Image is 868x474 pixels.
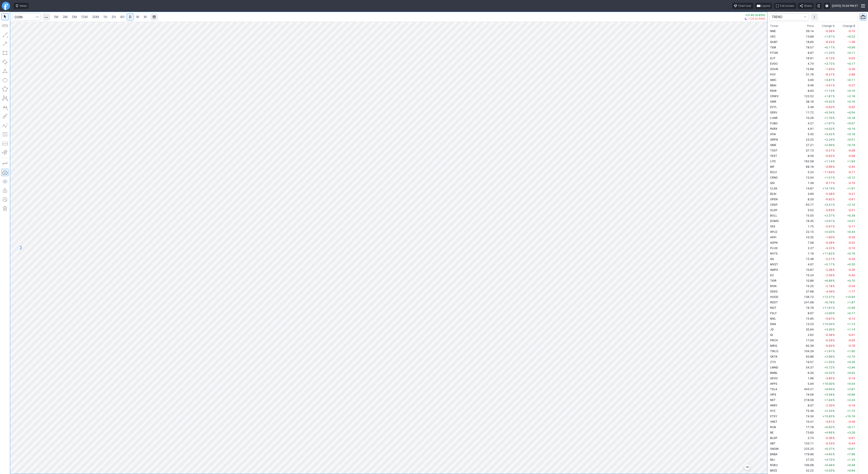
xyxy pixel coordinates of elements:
[833,40,835,44] span: %
[770,78,776,82] span: AMC
[745,14,765,17] p: +21.40 (6.85%)
[833,252,835,255] span: %
[72,15,77,19] span: 5M
[798,39,815,45] td: 18.85
[798,126,815,131] td: 4.91
[833,29,835,33] span: %
[848,198,855,201] span: -0.61
[833,230,835,233] span: %
[822,24,835,28] span: Change %
[833,246,835,250] span: %
[847,187,855,190] span: +1.91
[825,268,832,271] span: -2.38
[825,149,832,152] span: -0.21
[1,149,9,156] button: Anchored VWAP
[136,15,139,19] span: W
[847,214,855,217] span: +0.39
[770,214,777,217] span: BULL
[770,24,778,28] div: Ticker
[848,105,855,109] span: -0.05
[770,143,776,147] span: GME
[798,213,815,218] td: 15.55
[825,181,832,185] span: -6.71
[1,140,9,147] button: Position
[748,17,765,20] span: -1.15 (0.34%)
[847,143,855,147] span: +0.79
[825,73,832,76] span: -8.31
[798,251,815,256] td: 7.19
[61,13,70,21] a: 3M
[798,272,815,278] td: 15.24
[770,132,776,136] span: ATAI
[824,94,832,98] span: +1.81
[798,137,815,142] td: 23.25
[848,208,855,212] span: -0.21
[824,138,832,141] span: +2.24
[54,15,58,19] span: 1M
[1,49,9,57] button: Rectangle
[848,257,855,261] span: -0.28
[833,62,835,65] span: %
[847,100,855,103] span: +0.16
[770,73,776,76] span: PGY
[833,35,835,38] span: %
[833,154,835,158] span: %
[1,22,9,29] button: Measure
[770,252,778,255] span: NVTS
[1,131,9,138] button: Fibonacci retracements
[798,229,815,234] td: 22.15
[770,246,778,250] span: PLUG
[770,257,774,261] span: QS
[824,51,832,54] span: +1.23
[90,13,101,21] a: 30M
[825,236,832,239] span: -1.90
[52,13,60,21] a: 1M
[847,176,855,179] span: +0.12
[774,3,796,9] button: Full screen
[798,175,815,180] td: 12.04
[798,196,815,202] td: 8.20
[1,113,9,120] button: Brush
[833,241,835,244] span: %
[798,153,815,158] td: 8.59
[848,192,855,196] span: -0.21
[1,205,9,212] button: Remove all autosaved drawings
[833,127,835,130] span: %
[848,241,855,244] span: -0.02
[798,72,815,77] td: 31.76
[770,198,778,201] span: OPEN
[798,158,815,164] td: 162.58
[798,164,815,169] td: 68.18
[847,51,855,54] span: +0.11
[798,55,815,61] td: 16.91
[825,29,832,33] span: -0.38
[825,241,832,244] span: -0.28
[824,89,832,92] span: +1.13
[770,176,778,179] span: CRNC
[824,214,832,217] span: +2.57
[848,84,855,87] span: -0.27
[81,15,88,19] span: 15M
[824,122,832,125] span: +1.67
[20,4,27,8] span: Ideas
[798,169,815,175] td: 5.24
[798,245,815,251] td: 2.27
[825,84,832,87] span: -4.01
[101,13,109,21] a: 1H
[833,149,835,152] span: %
[833,176,835,179] span: %
[833,51,835,54] span: %
[825,257,832,261] span: -2.21
[770,35,776,38] span: UEC
[847,138,855,141] span: +0.51
[823,170,832,174] span: -11.93
[770,203,778,206] span: CRSP
[798,28,815,34] td: 39.14
[1,104,9,111] button: Text
[1,178,9,185] button: Hide drawings
[798,224,815,229] td: 1.75
[847,160,855,163] span: +1.83
[859,13,867,21] button: Portfolio watchlist
[825,165,832,168] span: -0.66
[798,240,815,245] td: 7.08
